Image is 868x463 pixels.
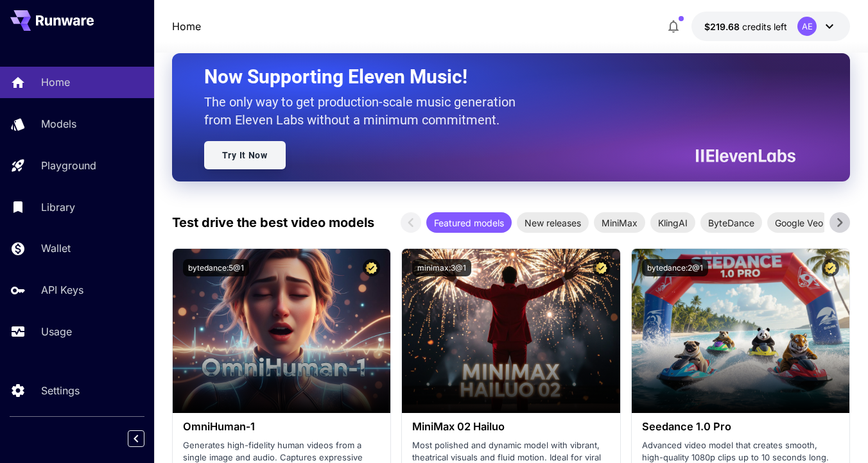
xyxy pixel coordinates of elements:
button: $219.67778AE [691,12,850,41]
h3: MiniMax 02 Hailuo [412,421,609,433]
div: New releases [517,212,589,233]
p: Models [41,116,76,131]
h3: Seedance 1.0 Pro [642,421,839,433]
p: The only way to get production-scale music generation from Eleven Labs without a minimum commitment. [204,93,525,129]
button: minimax:3@1 [412,259,471,276]
img: alt [632,249,849,413]
button: Collapse sidebar [128,430,144,447]
p: Settings [41,383,80,398]
nav: breadcrumb [172,19,201,34]
span: ByteDance [700,216,762,230]
div: AE [797,17,817,36]
span: New releases [517,216,589,230]
img: alt [402,249,620,413]
a: Try It Now [204,141,286,169]
h3: OmniHuman‑1 [183,421,380,433]
p: API Keys [41,282,83,298]
span: Featured models [426,216,512,230]
button: Certified Model – Vetted for best performance and includes a commercial license. [363,259,380,276]
span: MiniMax [594,216,645,230]
p: Usage [41,324,72,339]
div: $219.67778 [704,20,787,33]
div: KlingAI [650,212,695,233]
div: Featured models [426,212,512,233]
div: ByteDance [700,212,762,233]
span: KlingAI [650,216,695,230]
a: Home [172,19,201,34]
button: bytedance:5@1 [183,259,249,276]
button: Certified Model – Vetted for best performance and includes a commercial license. [593,259,610,276]
p: Library [41,199,75,215]
h2: Now Supporting Eleven Music! [204,65,786,89]
div: MiniMax [594,212,645,233]
p: Playground [41,158,96,173]
p: Home [41,74,70,90]
button: Certified Model – Vetted for best performance and includes a commercial license. [822,259,839,276]
img: alt [173,249,390,413]
button: bytedance:2@1 [642,259,708,276]
div: Google Veo [767,212,831,233]
span: credits left [742,21,787,32]
div: Collapse sidebar [137,427,154,450]
p: Test drive the best video models [172,213,374,232]
span: $219.68 [704,21,742,32]
p: Wallet [41,240,71,256]
span: Google Veo [767,216,831,230]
